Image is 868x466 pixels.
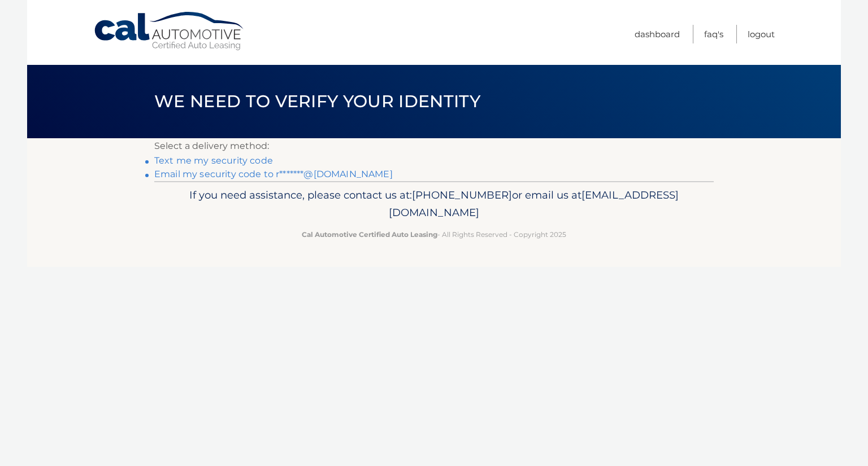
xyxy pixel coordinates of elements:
[302,230,437,239] strong: Cal Automotive Certified Auto Leasing
[748,25,775,43] a: Logout
[93,11,246,51] a: Cal Automotive
[412,188,512,201] span: [PHONE_NUMBER]
[162,186,706,222] p: If you need assistance, please contact us at: or email us at
[154,91,480,112] span: We need to verify your identity
[162,228,706,240] p: - All Rights Reserved - Copyright 2025
[704,25,723,43] a: FAQ's
[154,155,273,166] a: Text me my security code
[635,25,680,43] a: Dashboard
[154,169,393,179] a: Email my security code to r*******@[DOMAIN_NAME]
[154,138,714,154] p: Select a delivery method:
